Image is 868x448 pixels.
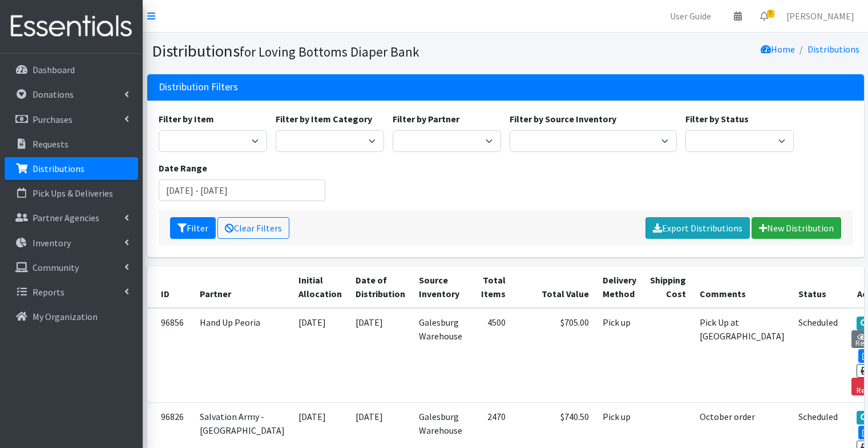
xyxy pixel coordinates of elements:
[5,305,138,328] a: My Organization
[159,112,214,126] label: Filter by Item
[767,10,774,18] span: 5
[761,43,795,55] a: Home
[469,308,512,403] td: 4500
[5,206,138,229] a: Partner Agencies
[5,108,138,131] a: Purchases
[33,262,79,273] p: Community
[596,308,643,403] td: Pick up
[159,179,326,201] input: January 1, 2011 - December 31, 2011
[349,308,412,403] td: [DATE]
[412,308,469,403] td: Galesburg Warehouse
[685,112,749,126] label: Filter by Status
[792,308,845,403] td: Scheduled
[292,308,349,403] td: [DATE]
[33,237,71,249] p: Inventory
[5,157,138,180] a: Distributions
[5,281,138,303] a: Reports
[645,217,750,239] a: Export Distributions
[33,64,75,75] p: Dashboard
[412,266,469,308] th: Source Inventory
[512,308,596,403] td: $705.00
[393,112,459,126] label: Filter by Partner
[5,58,138,81] a: Dashboard
[693,308,792,403] td: Pick Up at [GEOGRAPHIC_DATA]
[33,163,84,174] p: Distributions
[693,266,792,308] th: Comments
[5,256,138,279] a: Community
[792,266,845,308] th: Status
[217,217,289,239] a: Clear Filters
[661,5,720,27] a: User Guide
[147,266,193,308] th: ID
[808,43,859,55] a: Distributions
[33,212,99,223] p: Partner Agencies
[159,81,238,93] h3: Distribution Filters
[5,7,138,46] img: HumanEssentials
[33,89,74,100] p: Donations
[751,5,777,27] a: 5
[292,266,349,308] th: Initial Allocation
[152,41,502,61] h1: Distributions
[5,83,138,106] a: Donations
[33,138,68,150] p: Requests
[193,266,292,308] th: Partner
[33,311,98,322] p: My Organization
[777,5,863,27] a: [PERSON_NAME]
[5,133,138,155] a: Requests
[33,187,113,199] p: Pick Ups & Deliveries
[33,114,72,125] p: Purchases
[469,266,512,308] th: Total Items
[512,266,596,308] th: Total Value
[147,308,193,403] td: 96856
[159,161,207,175] label: Date Range
[276,112,372,126] label: Filter by Item Category
[5,231,138,254] a: Inventory
[193,308,292,403] td: Hand Up Peoria
[240,43,419,60] small: for Loving Bottoms Diaper Bank
[5,182,138,205] a: Pick Ups & Deliveries
[643,266,693,308] th: Shipping Cost
[596,266,643,308] th: Delivery Method
[33,286,64,298] p: Reports
[752,217,841,239] a: New Distribution
[349,266,412,308] th: Date of Distribution
[510,112,616,126] label: Filter by Source Inventory
[170,217,216,239] button: Filter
